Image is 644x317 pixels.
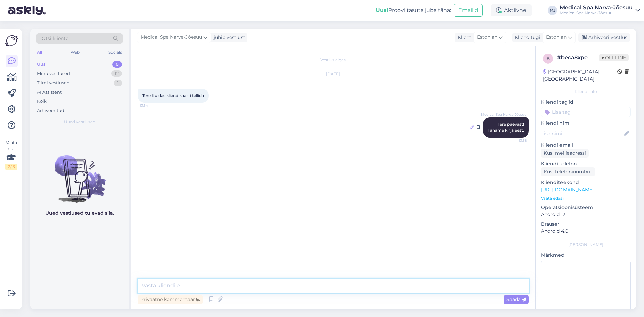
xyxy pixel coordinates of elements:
p: Brauser [541,221,631,228]
a: [URL][DOMAIN_NAME] [541,187,594,193]
p: Kliendi telefon [541,160,631,167]
div: # beca8xpe [557,54,599,62]
div: Vaata siia [5,140,17,170]
div: Web [69,48,81,57]
div: 12 [111,70,122,77]
div: Medical Spa Narva-Jõesuu [560,10,633,16]
p: Klienditeekond [541,179,631,186]
div: Uus [37,61,46,68]
div: Socials [107,48,123,57]
div: juhib vestlust [211,34,245,41]
div: 0 [112,61,122,68]
span: Medical Spa Narva-Jõesuu [141,34,202,41]
p: Android 4.0 [541,228,631,235]
input: Lisa tag [541,107,631,117]
p: Märkmed [541,252,631,259]
div: Aktiivne [491,4,532,16]
span: Otsi kliente [42,35,68,42]
div: Arhiveeritud [37,107,64,114]
div: AI Assistent [37,89,62,96]
span: Tere päevast! Täname kirja eest. [488,122,524,133]
p: Kliendi tag'id [541,99,631,106]
div: [GEOGRAPHIC_DATA], [GEOGRAPHIC_DATA] [543,68,617,83]
div: Klienditugi [512,34,540,41]
div: Arhiveeri vestlus [578,33,630,42]
div: [DATE] [138,71,529,77]
span: b [547,56,550,61]
span: 13:58 [501,138,527,143]
div: Klient [455,34,471,41]
span: Estonian [477,34,497,41]
b: Uus! [376,7,388,13]
div: Tiimi vestlused [37,80,70,86]
p: Operatsioonisüsteem [541,204,631,211]
span: Tere.Kuidas kliendikaarti tellida [142,93,204,98]
div: Kliendi info [541,89,631,95]
span: Uued vestlused [64,119,95,125]
span: Medical Spa Narva-Jõesuu [481,112,527,117]
div: Proovi tasuta juba täna: [376,6,451,14]
div: Medical Spa Narva-Jõesuu [560,5,633,10]
img: Askly Logo [5,34,18,47]
div: Minu vestlused [37,70,70,77]
p: Android 13 [541,211,631,218]
span: Estonian [546,34,567,41]
input: Lisa nimi [541,130,623,137]
button: Emailid [454,4,483,17]
div: Küsi meiliaadressi [541,149,589,158]
span: Offline [599,54,629,61]
div: Vestlus algas [138,57,529,63]
a: Medical Spa Narva-JõesuuMedical Spa Narva-Jõesuu [560,5,640,16]
span: Saada [506,296,526,302]
div: Privaatne kommentaar [138,295,203,304]
p: Kliendi email [541,142,631,149]
p: Kliendi nimi [541,120,631,127]
div: MJ [548,6,557,15]
p: Uued vestlused tulevad siia. [45,210,114,217]
div: [PERSON_NAME] [541,242,631,248]
div: Kõik [37,98,47,105]
div: 2 / 3 [5,164,17,170]
div: Küsi telefoninumbrit [541,167,595,176]
div: 1 [114,80,122,86]
p: Vaata edasi ... [541,195,631,201]
img: No chats [30,143,129,204]
div: All [36,48,43,57]
span: 13:54 [140,103,165,108]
